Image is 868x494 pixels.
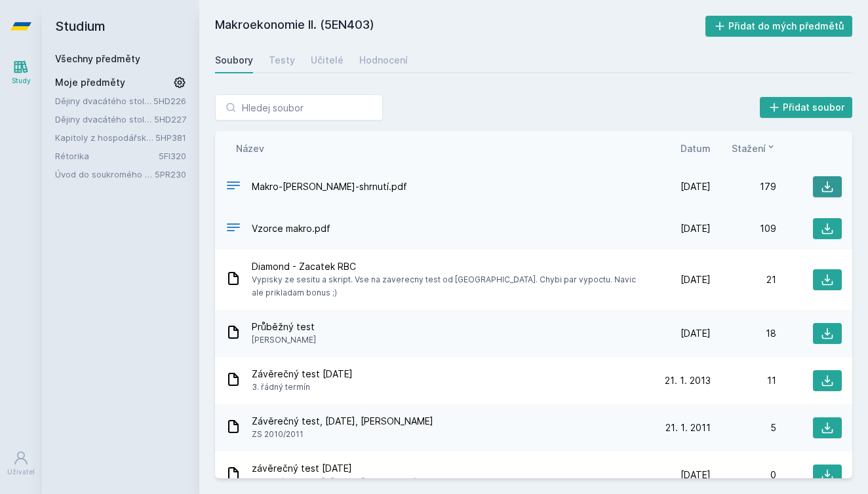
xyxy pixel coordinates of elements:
span: závěrečný test [DATE] [252,462,458,475]
a: Study [3,52,39,92]
span: [DATE] [681,327,711,340]
div: 5 [711,421,776,434]
input: Hledej soubor [215,94,383,121]
div: Testy [269,54,295,67]
button: Přidat soubor [760,97,853,118]
span: 3. řádný termín [252,381,353,394]
span: [PERSON_NAME] [252,333,316,347]
h2: Makroekonomie II. (5EN403) [215,16,705,37]
a: 5HD226 [153,96,186,106]
span: Stažení [732,142,766,155]
span: Moje předměty [55,76,125,89]
span: [DATE] [681,273,711,286]
button: Přidat do mých předmětů [705,16,853,37]
a: Dějiny dvacátého století II [55,113,154,126]
span: 21. 1. 2011 [665,421,711,434]
span: 21. 1. 2013 [665,374,711,387]
a: Kapitoly z hospodářské politiky [55,131,155,144]
div: PDF [226,219,241,238]
span: [DATE] [681,468,711,482]
span: [DATE] [681,180,711,193]
a: Úvod do soukromého práva I [55,168,155,181]
div: 18 [711,327,776,340]
a: 5HD227 [154,114,186,124]
span: Vzorce makro.pdf [252,222,330,235]
button: Název [236,142,264,155]
div: 0 [711,468,776,482]
span: Průběžný test [252,320,316,333]
div: 21 [711,273,776,286]
span: Vypisky ze sesitu a skript. Vse na zaverecny test od [GEOGRAPHIC_DATA]. Chybi par vypoctu. Navic ... [252,273,640,299]
div: 109 [711,222,776,235]
div: 179 [711,180,776,193]
div: Soubory [215,54,253,67]
a: Uživatel [3,444,39,484]
div: Uživatel [7,467,35,477]
a: Učitelé [311,47,344,73]
button: Datum [681,142,711,155]
div: Study [12,76,31,86]
a: Hodnocení [359,47,408,73]
div: 11 [711,374,776,387]
a: Testy [269,47,295,73]
a: Všechny předměty [55,53,140,64]
a: 5PR230 [155,169,186,180]
div: Hodnocení [359,54,408,67]
div: Učitelé [311,54,344,67]
span: Závěrečný test, [DATE], [PERSON_NAME] [252,415,433,428]
span: [DATE] [681,222,711,235]
span: Diamond - Zacatek RBC [252,260,640,273]
button: Stažení [732,142,776,155]
a: 5HP381 [155,132,186,143]
span: napsaný jenom ručně, nechtělo se mi to přepisovat.... [252,475,458,488]
a: 5FI320 [159,151,186,161]
span: ZS 2010/2011 [252,428,433,441]
a: Soubory [215,47,253,73]
div: PDF [226,178,241,197]
a: Dějiny dvacátého století I [55,94,153,107]
span: Makro-[PERSON_NAME]-shrnutí.pdf [252,180,407,193]
a: Rétorika [55,149,159,162]
span: Závěrečný test [DATE] [252,368,353,381]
